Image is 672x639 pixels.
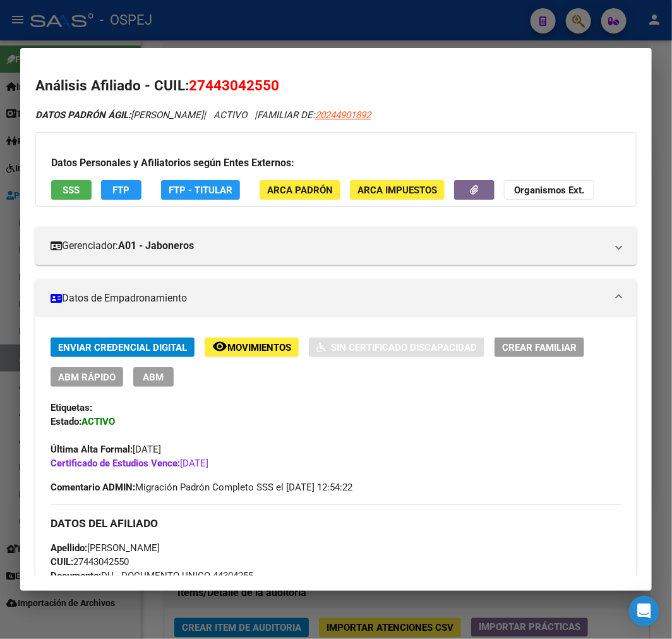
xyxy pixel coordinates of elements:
[51,338,195,357] button: Enviar Credencial Digital
[35,109,371,121] i: | ACTIVO |
[51,444,161,455] span: [DATE]
[331,342,477,353] span: Sin Certificado Discapacidad
[51,516,621,530] h3: DATOS DEL AFILIADO
[35,279,637,317] mat-expansion-panel-header: Datos de Empadronamiento
[143,372,164,383] span: ABM
[51,155,621,171] h3: Datos Personales y Afiliatorios según Entes Externos:
[51,570,253,581] span: DU - DOCUMENTO UNICO 44304255
[51,291,606,306] mat-panel-title: Datos de Empadronamiento
[51,570,101,581] strong: Documento:
[113,185,130,196] span: FTP
[309,338,484,357] button: Sin Certificado Discapacidad
[502,342,577,353] span: Crear Familiar
[101,180,141,200] button: FTP
[35,75,637,97] h2: Análisis Afiliado - CUIL:
[35,227,637,265] mat-expansion-panel-header: Gerenciador:A01 - Jaboneros
[189,77,279,94] span: 27443042550
[51,542,160,554] span: [PERSON_NAME]
[81,416,115,427] strong: ACTIVO
[51,367,123,387] button: ABM Rápido
[205,338,299,357] button: Movimientos
[350,180,445,200] button: ARCA Impuestos
[51,444,133,455] strong: Última Alta Formal:
[51,482,135,493] strong: Comentario ADMIN:
[315,109,371,121] span: 20244901892
[629,596,659,626] div: Open Intercom Messenger
[161,180,240,200] button: FTP - Titular
[212,339,227,354] mat-icon: remove_red_eye
[63,185,80,196] span: SSS
[51,458,208,469] span: [DATE]
[227,342,291,353] span: Movimientos
[51,458,180,469] strong: Certificado de Estudios Vence:
[51,180,92,200] button: SSS
[495,338,584,357] button: Crear Familiar
[51,556,73,568] strong: CUIL:
[35,109,203,121] span: [PERSON_NAME]
[118,238,194,253] strong: A01 - Jaboneros
[51,480,352,494] span: Migración Padrón Completo SSS el [DATE] 12:54:22
[133,367,174,387] button: ABM
[51,556,129,568] span: 27443042550
[514,185,584,196] strong: Organismos Ext.
[51,416,81,427] strong: Estado:
[504,180,594,200] button: Organismos Ext.
[260,180,340,200] button: ARCA Padrón
[257,109,371,121] span: FAMILIAR DE:
[51,238,606,253] mat-panel-title: Gerenciador:
[51,402,92,413] strong: Etiquetas:
[58,372,116,383] span: ABM Rápido
[58,342,187,353] span: Enviar Credencial Digital
[51,542,87,554] strong: Apellido:
[357,185,437,196] span: ARCA Impuestos
[35,109,131,121] strong: DATOS PADRÓN ÁGIL:
[267,185,333,196] span: ARCA Padrón
[169,185,232,196] span: FTP - Titular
